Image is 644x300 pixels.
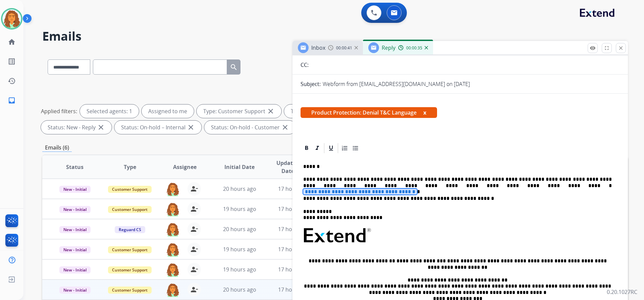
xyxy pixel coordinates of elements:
span: New - Initial [59,246,91,253]
span: 17 hours ago [278,266,311,273]
span: New - Initial [59,287,91,294]
span: Updated Date [273,159,303,175]
span: New - Initial [59,206,91,213]
span: Inbox [311,44,325,51]
span: Product Protection: Denial T&C Language [301,107,437,118]
div: Ordered List [340,143,350,153]
span: Customer Support [108,206,152,213]
span: 19 hours ago [223,246,256,253]
mat-icon: remove_red_eye [590,45,596,51]
h2: Emails [42,30,628,43]
span: 19 hours ago [223,266,256,273]
span: New - Initial [59,186,91,193]
span: 17 hours ago [278,246,311,253]
span: New - Initial [59,226,91,233]
div: Italic [312,143,322,153]
span: Type [124,163,136,171]
div: Status: New - Reply [41,121,112,134]
span: 17 hours ago [278,185,311,192]
p: Emails (6) [42,143,72,152]
div: Status: On-hold – Internal [114,121,202,134]
p: Webform from [EMAIL_ADDRESS][DOMAIN_NAME] on [DATE] [323,80,470,88]
div: Selected agents: 1 [80,104,139,118]
div: Assigned to me [142,104,194,118]
span: Assignee [173,163,197,171]
button: x [423,109,426,117]
mat-icon: person_remove [190,205,198,213]
img: agent-avatar [166,222,179,237]
mat-icon: close [618,45,624,51]
span: Reply [382,44,395,51]
span: 00:00:41 [336,45,352,51]
img: agent-avatar [166,283,179,297]
span: Status [66,163,84,171]
mat-icon: search [230,63,238,71]
span: Customer Support [108,266,152,273]
img: avatar [2,9,21,28]
img: agent-avatar [166,202,179,216]
img: agent-avatar [166,182,179,196]
mat-icon: home [8,38,16,46]
span: 19 hours ago [223,205,256,213]
span: New - Initial [59,266,91,273]
span: Customer Support [108,186,152,193]
mat-icon: person_remove [190,245,198,253]
span: Customer Support [108,287,152,294]
mat-icon: close [97,123,105,131]
span: 17 hours ago [278,225,311,233]
mat-icon: person_remove [190,265,198,273]
mat-icon: inbox [8,96,16,104]
div: Type: Shipping Protection [284,104,372,118]
span: 17 hours ago [278,286,311,293]
span: 20 hours ago [223,286,256,293]
img: agent-avatar [166,243,179,257]
img: agent-avatar [166,263,179,277]
div: Bullet List [351,143,361,153]
div: Underline [326,143,336,153]
mat-icon: close [281,123,289,131]
mat-icon: list_alt [8,57,16,66]
span: 00:00:35 [406,45,422,51]
span: Initial Date [224,163,255,171]
p: 0.20.1027RC [607,288,637,296]
div: Status: On-hold - Customer [204,121,296,134]
span: 17 hours ago [278,205,311,213]
mat-icon: close [267,107,275,115]
p: CC: [301,61,309,69]
div: Type: Customer Support [197,104,281,118]
mat-icon: fullscreen [604,45,610,51]
mat-icon: person_remove [190,185,198,193]
span: Reguard CS [115,226,145,233]
p: Applied filters: [41,107,77,115]
span: Customer Support [108,246,152,253]
span: 20 hours ago [223,185,256,192]
p: Subject: [301,80,321,88]
mat-icon: person_remove [190,225,198,233]
span: 20 hours ago [223,225,256,233]
div: Bold [302,143,312,153]
mat-icon: history [8,77,16,85]
mat-icon: close [187,123,195,131]
mat-icon: person_remove [190,286,198,294]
